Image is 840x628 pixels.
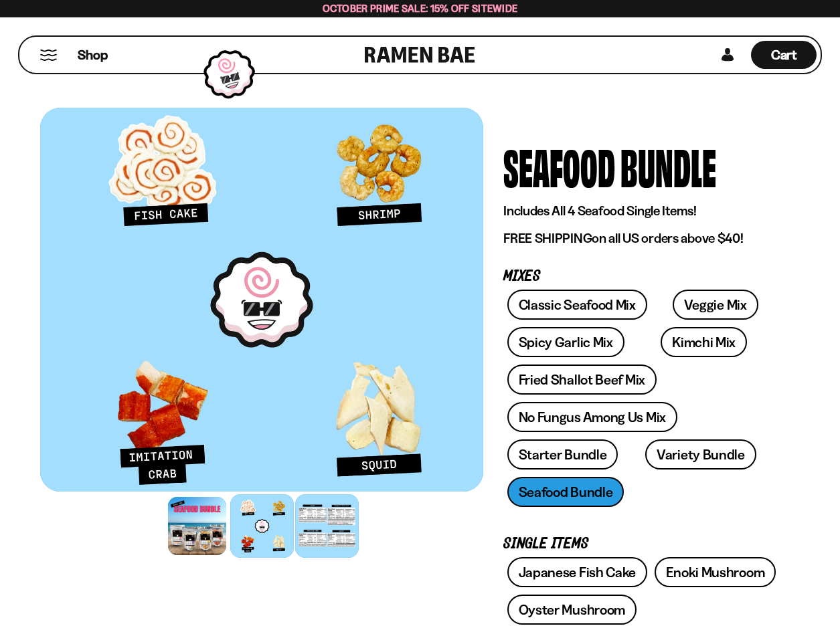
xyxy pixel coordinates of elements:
a: Kimchi Mix [661,327,747,357]
span: Shop [78,46,108,64]
a: Fried Shallot Beef Mix [507,364,657,395]
div: Bundle [620,141,716,191]
span: Cart [771,47,797,63]
p: Includes All 4 Seafood Single Items! [503,203,780,219]
a: Veggie Mix [673,290,758,320]
a: No Fungus Among Us Mix [507,402,677,432]
a: Japanese Fish Cake [507,557,648,587]
div: Seafood [503,141,615,191]
p: Mixes [503,270,780,283]
span: October Prime Sale: 15% off Sitewide [323,2,518,15]
a: Shop [78,41,108,69]
a: Spicy Garlic Mix [507,327,624,357]
p: on all US orders above $40! [503,230,780,247]
a: Oyster Mushroom [507,595,637,625]
button: Mobile Menu Trigger [39,49,58,61]
a: Enoki Mushroom [655,557,776,587]
a: Starter Bundle [507,439,618,469]
div: Cart [751,37,817,73]
strong: FREE SHIPPING [503,230,592,246]
p: Single Items [503,538,780,550]
a: Classic Seafood Mix [507,290,647,320]
a: Variety Bundle [645,439,756,469]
